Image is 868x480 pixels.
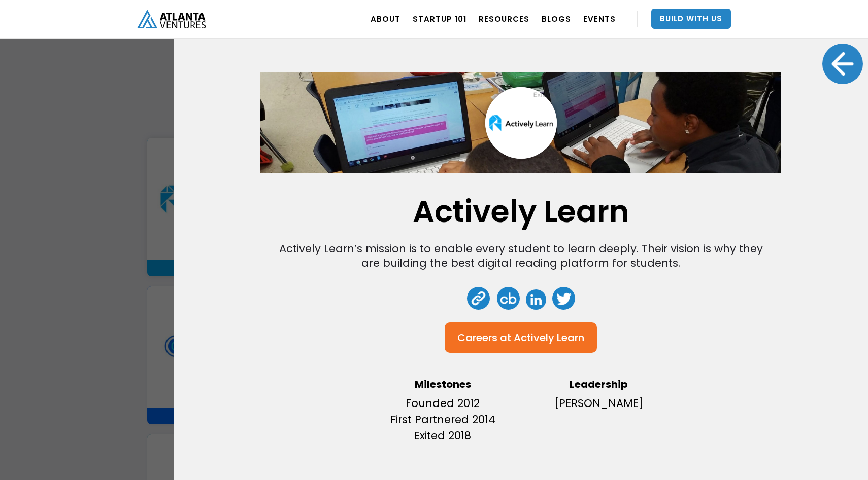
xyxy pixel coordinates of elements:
[371,5,400,33] a: ABOUT
[277,242,764,270] div: Actively Learn’s mission is to enable every student to learn deeply. Their vision is why they are...
[260,61,781,183] img: Company Banner
[479,5,529,33] a: RESOURCES
[413,5,466,33] a: Startup 101
[651,9,731,29] a: Build With Us
[583,5,616,33] a: EVENTS
[542,5,571,33] a: BLOGS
